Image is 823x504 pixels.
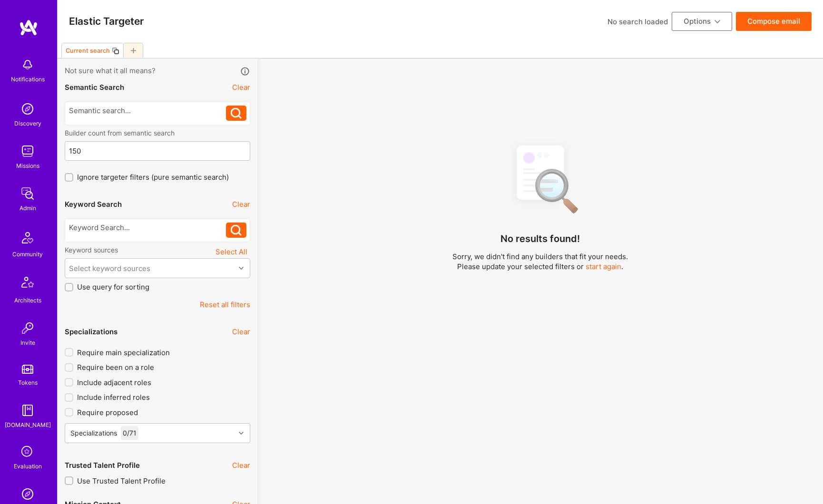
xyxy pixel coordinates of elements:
div: 0 / 71 [121,426,138,440]
div: Architects [14,295,41,305]
img: bell [18,55,37,74]
div: Community [12,249,43,259]
img: Community [16,226,39,249]
button: Compose email [736,12,812,31]
img: tokens [22,365,33,374]
span: Use query for sorting [77,282,149,292]
i: icon Plus [131,48,136,53]
i: icon Chevron [239,266,244,271]
h3: Elastic Targeter [69,15,144,27]
img: Architects [16,272,39,295]
div: [DOMAIN_NAME] [5,420,51,430]
button: start again [586,262,621,271]
span: Not sure what it all means? [65,66,156,77]
img: admin teamwork [18,184,37,203]
div: Invite [20,338,35,348]
div: Tokens [18,378,38,388]
i: icon Chevron [239,431,244,436]
span: Ignore targeter filters (pure semantic search) [77,172,229,182]
span: Include inferred roles [77,392,150,402]
div: Keyword Search [65,199,122,209]
i: icon Search [231,225,242,236]
p: Sorry, we didn't find any builders that fit your needs. [452,252,628,262]
img: Admin Search [18,485,37,504]
h4: No results found! [500,233,580,244]
button: Select All [213,245,250,258]
i: icon Info [240,66,251,77]
div: Missions [16,161,39,171]
div: Select keyword sources [69,263,150,273]
img: guide book [18,401,37,420]
div: Discovery [14,118,41,128]
div: Specializations [65,327,118,337]
button: Clear [232,199,250,209]
span: Require main specialization [77,348,170,358]
p: Please update your selected filters or . [452,262,628,271]
span: Use Trusted Talent Profile [77,476,166,486]
span: Require proposed [77,407,138,417]
span: Require been on a role [77,362,154,372]
img: discovery [18,99,37,118]
span: Include adjacent roles [77,378,151,388]
div: Notifications [11,74,45,84]
div: Evaluation [14,461,42,471]
img: logo [19,19,38,36]
label: Keyword sources [65,245,118,254]
div: No search loaded [607,17,668,27]
button: Clear [232,460,250,470]
img: teamwork [18,142,37,161]
div: Trusted Talent Profile [65,460,140,470]
div: Specializations [70,428,117,438]
button: Options [672,12,732,31]
div: Current search [66,47,110,54]
div: Semantic Search [65,82,124,92]
i: icon ArrowDownBlack [715,19,720,25]
img: Invite [18,319,37,338]
div: Admin [20,203,36,213]
i: icon Copy [112,47,119,55]
label: Builder count from semantic search [65,128,250,137]
button: Reset all filters [200,300,250,310]
img: No Results [500,137,581,220]
button: Clear [232,327,250,337]
button: Clear [232,82,250,92]
i: icon SelectionTeam [19,443,37,461]
i: icon Search [231,108,242,119]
